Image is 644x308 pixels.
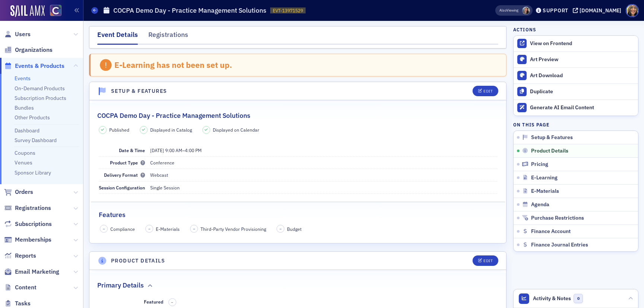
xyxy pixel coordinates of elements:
span: Email Marketing [15,268,59,276]
span: Published [109,126,129,133]
span: Third-Party Vendor Provisioning [201,226,266,232]
span: Conference [150,160,174,166]
button: Generate AI Email Content [514,100,638,116]
div: Art Download [530,72,634,79]
div: Duplicate [530,88,634,95]
span: – [148,226,151,232]
span: Profile [626,4,639,17]
span: Product Details [531,148,568,154]
span: Finance Account [531,228,571,235]
span: Organizations [15,46,53,54]
div: Edit [483,89,493,93]
a: Sponsor Library [15,169,51,176]
a: Content [4,283,37,292]
div: Art Preview [530,56,634,63]
div: Edit [483,259,493,263]
h1: COCPA Demo Day - Practice Management Solutions [113,6,266,15]
div: Also [499,8,506,13]
span: EVT-13971529 [273,7,303,14]
div: Event Details [97,30,138,45]
span: Pricing [531,161,548,168]
a: Users [4,30,31,38]
div: Generate AI Email Content [530,104,634,111]
a: Events [15,75,31,82]
span: Product Type [110,160,145,166]
span: Memberships [15,236,51,244]
span: Tiffany Carson [522,7,530,15]
a: Other Products [15,114,50,121]
img: SailAMX [50,5,61,16]
a: Email Marketing [4,268,59,276]
h4: Product Details [111,257,165,265]
a: Events & Products [4,62,64,70]
a: View on Frontend [514,36,638,51]
div: [DOMAIN_NAME] [580,7,621,14]
h4: On this page [513,121,638,128]
span: – [280,226,282,232]
a: Memberships [4,236,51,244]
span: Subscriptions [15,220,52,228]
span: E-Materials [156,226,180,232]
div: Support [543,7,568,14]
a: Venues [15,159,32,166]
a: Registrations [4,204,51,212]
span: Webcast [150,172,168,178]
img: SailAMX [10,5,45,17]
a: On-Demand Products [15,85,65,92]
span: Date & Time [119,147,145,153]
span: [DATE] [150,147,164,153]
span: – [193,226,195,232]
span: Users [15,30,31,38]
a: Reports [4,252,36,260]
time: 4:00 PM [185,147,202,153]
span: Activity & Notes [533,295,571,302]
h2: COCPA Demo Day - Practice Management Solutions [97,111,250,120]
button: Duplicate [514,84,638,100]
a: Organizations [4,46,53,54]
span: Setup & Features [531,134,573,141]
span: Content [15,283,37,292]
div: View on Frontend [530,40,634,47]
span: Budget [287,226,302,232]
a: Subscriptions [4,220,52,228]
a: Art Preview [514,52,638,67]
h2: Primary Details [97,280,144,290]
span: – [150,147,202,153]
span: Orders [15,188,33,196]
span: Registrations [15,204,51,212]
a: Survey Dashboard [15,137,57,144]
span: Reports [15,252,36,260]
a: Orders [4,188,33,196]
span: – [171,300,173,305]
a: View Homepage [45,5,61,18]
span: Finance Journal Entries [531,242,588,248]
button: Edit [473,86,498,96]
span: Displayed on Calendar [213,126,259,133]
a: Coupons [15,150,35,156]
span: E-Learning [531,175,558,181]
button: [DOMAIN_NAME] [573,8,624,13]
span: Purchase Restrictions [531,215,584,221]
span: Compliance [110,226,135,232]
span: Featured [144,299,163,305]
span: Agenda [531,201,549,208]
h4: Actions [513,26,536,33]
div: Registrations [148,30,188,44]
span: Viewing [499,8,518,13]
span: Single Session [150,185,180,191]
button: Edit [473,255,498,266]
h4: Setup & Features [111,87,167,95]
span: Delivery Format [104,172,145,178]
span: E-Materials [531,188,559,195]
a: Bundles [15,104,34,111]
span: Session Configuration [99,185,145,191]
a: Subscription Products [15,95,66,101]
span: Tasks [15,299,31,308]
a: Tasks [4,299,31,308]
span: – [103,226,105,232]
span: Displayed in Catalog [150,126,192,133]
time: 9:00 AM [165,147,182,153]
h2: Features [99,210,126,220]
a: Dashboard [15,127,40,134]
